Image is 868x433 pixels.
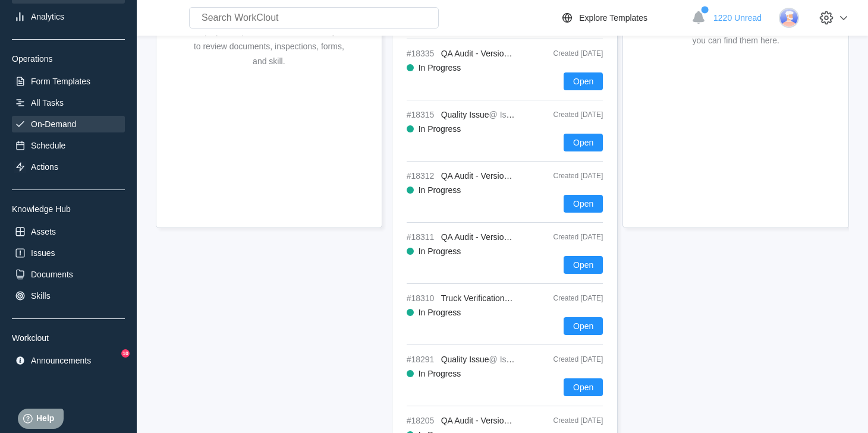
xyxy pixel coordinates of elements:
[526,294,603,302] div: Created [DATE]
[526,416,603,425] div: Created [DATE]
[31,98,64,108] div: All Tasks
[31,356,91,365] div: Announcements
[564,317,603,335] button: Open
[407,416,436,425] span: #18205
[407,355,436,364] span: #18291
[441,293,513,303] span: Truck Verification
[441,355,489,364] span: Quality Issue
[12,204,125,214] div: Knowledge Hub
[489,110,543,119] mark: @ Issue origin
[564,378,603,396] button: Open
[441,49,520,58] span: QA Audit - Version 21
[419,369,461,378] div: In Progress
[31,77,90,86] div: Form Templates
[573,77,593,86] span: Open
[407,110,436,119] span: #18315
[526,110,603,119] div: Created [DATE]
[564,195,603,213] button: Open
[441,232,520,242] span: QA Audit - Version 21
[12,137,125,154] a: Schedule
[12,8,125,25] a: Analytics
[407,49,436,58] span: #18335
[12,245,125,261] a: Issues
[489,355,543,364] mark: @ Issue origin
[12,116,125,132] a: On-Demand
[526,172,603,180] div: Created [DATE]
[526,233,603,241] div: Created [DATE]
[573,200,593,208] span: Open
[12,73,125,90] a: Form Templates
[31,119,76,129] div: On-Demand
[441,171,520,181] span: QA Audit - Version 21
[407,171,436,181] span: #18312
[779,8,799,28] img: user-3.png
[573,261,593,269] span: Open
[579,13,647,23] div: Explore Templates
[419,124,461,134] div: In Progress
[189,7,439,29] input: Search WorkClout
[407,232,436,242] span: #18311
[526,355,603,364] div: Created [DATE]
[31,227,56,236] div: Assets
[419,63,461,72] div: In Progress
[12,223,125,240] a: Assets
[419,246,461,256] div: In Progress
[190,24,348,69] div: Employee requests will show here for you to review documents, inspections, forms, and skill.
[12,266,125,283] a: Documents
[31,12,64,21] div: Analytics
[564,72,603,90] button: Open
[573,138,593,147] span: Open
[573,322,593,330] span: Open
[31,162,58,172] div: Actions
[31,141,65,150] div: Schedule
[564,256,603,274] button: Open
[31,270,73,279] div: Documents
[31,248,55,258] div: Issues
[419,185,461,195] div: In Progress
[441,416,520,425] span: QA Audit - Version 21
[573,383,593,391] span: Open
[31,291,51,301] div: Skills
[560,11,685,25] a: Explore Templates
[713,13,762,23] span: 1220 Unread
[526,49,603,58] div: Created [DATE]
[12,54,125,64] div: Operations
[12,333,125,343] div: Workclout
[121,349,130,358] div: 10
[407,293,436,303] span: #18310
[12,352,125,369] a: Announcements
[12,159,125,175] a: Actions
[564,134,603,151] button: Open
[441,110,489,119] span: Quality Issue
[12,94,125,111] a: All Tasks
[12,287,125,304] a: Skills
[419,308,461,317] div: In Progress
